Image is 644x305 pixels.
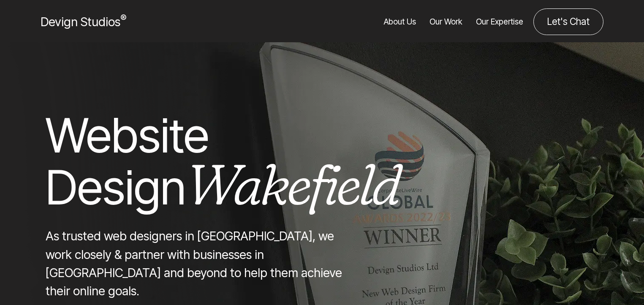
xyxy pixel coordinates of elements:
[429,8,462,35] a: Our Work
[186,149,399,219] em: Wakefield
[41,13,126,31] a: Devign Studios® Homepage
[46,227,357,300] p: As trusted web designers in [GEOGRAPHIC_DATA], we work closely & partner with businesses in [GEOG...
[384,8,416,35] a: About Us
[46,109,357,213] h1: Website Design
[476,8,523,35] a: Our Expertise
[41,14,126,29] span: Devign Studios
[533,8,603,35] a: Contact us about your project
[120,13,126,24] sup: ®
